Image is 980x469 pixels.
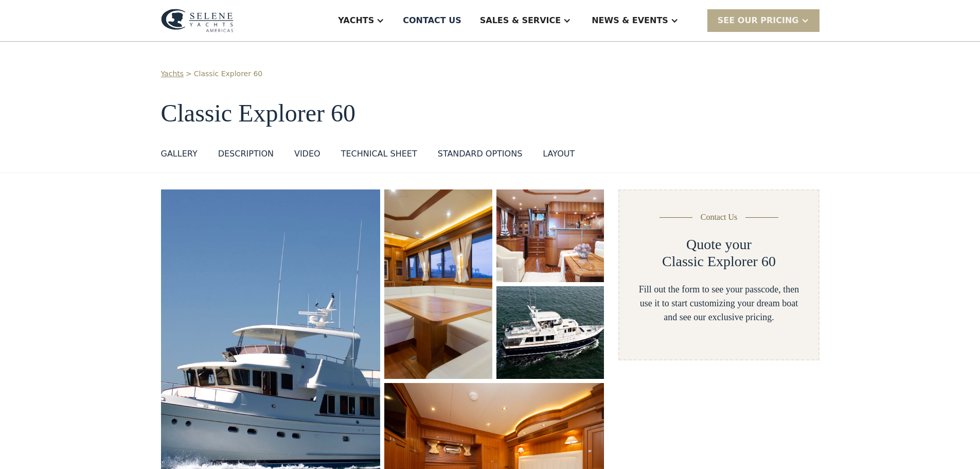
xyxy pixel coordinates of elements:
a: Yachts [161,68,184,79]
div: layout [543,148,575,160]
div: Contact US [403,14,461,27]
div: standard options [438,148,523,160]
div: > [186,68,192,79]
div: Sales & Service [480,14,561,27]
h1: Classic Explorer 60 [161,100,819,127]
div: DESCRIPTION [218,148,274,160]
div: Technical sheet [341,148,417,160]
a: standard options [438,148,523,164]
div: Fill out the form to see your passcode, then use it to start customizing your dream boat and see ... [636,283,801,324]
h2: Classic Explorer 60 [662,253,776,270]
a: DESCRIPTION [218,148,274,164]
img: logo [161,9,234,32]
div: News & EVENTS [592,14,668,27]
a: Classic Explorer 60 [194,68,262,79]
a: layout [543,148,575,164]
div: GALLERY [161,148,198,160]
div: SEE Our Pricing [718,14,799,27]
h2: Quote your [686,236,752,253]
a: Technical sheet [341,148,417,164]
div: VIDEO [294,148,320,160]
a: GALLERY [161,148,198,164]
div: Yachts [338,14,374,27]
a: VIDEO [294,148,320,164]
div: Contact Us [701,211,738,223]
